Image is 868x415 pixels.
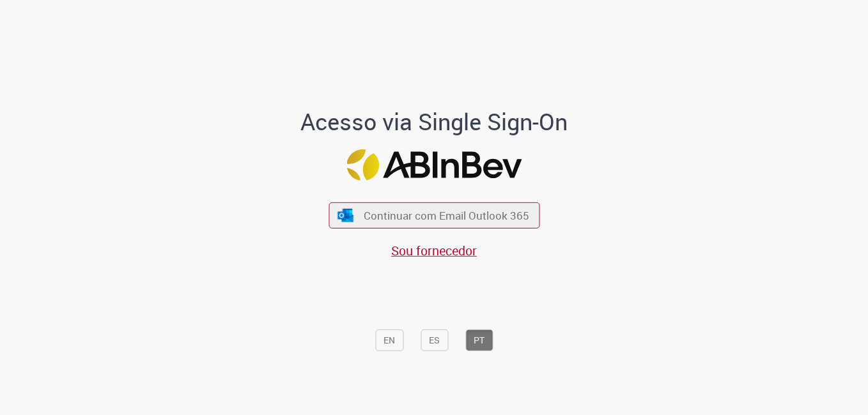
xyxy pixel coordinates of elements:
a: Sou fornecedor [391,242,477,259]
button: EN [375,329,403,351]
button: PT [465,329,493,351]
button: ES [421,329,448,351]
h1: Acesso via Single Sign-On [257,109,612,134]
span: Continuar com Email Outlook 365 [364,208,529,223]
button: ícone Azure/Microsoft 360 Continuar com Email Outlook 365 [329,202,539,229]
img: ícone Azure/Microsoft 360 [337,209,355,222]
img: Logo ABInBev [346,149,522,181]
